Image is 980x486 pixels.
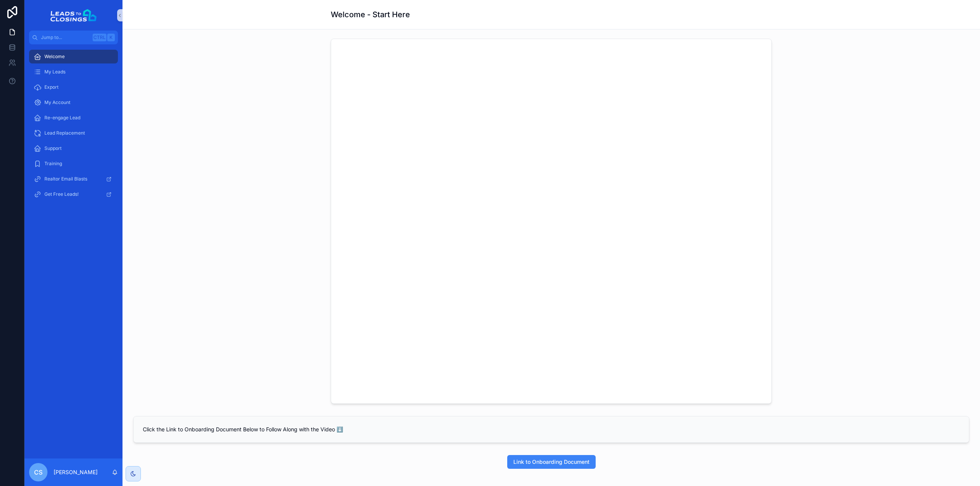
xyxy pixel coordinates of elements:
[34,468,42,477] span: CS
[44,191,78,197] span: Get Free Leads!
[44,69,65,75] span: My Leads
[513,458,590,466] span: Link to Onboarding Document
[29,141,118,155] a: Support
[29,172,118,186] a: Realtor Email Blasts
[29,126,118,140] a: Lead Replacement
[24,44,122,211] div: scrollable content
[331,9,410,20] h1: Welcome - Start Here
[29,80,118,94] a: Export
[54,468,98,476] p: [PERSON_NAME]
[29,111,118,125] a: Re-engage Lead
[29,50,118,63] a: Welcome
[29,65,118,79] a: My Leads
[44,99,70,106] span: My Account
[44,84,59,90] span: Export
[29,31,118,44] button: Jump to...CtrlK
[44,145,62,151] span: Support
[108,34,114,41] span: K
[143,426,343,432] span: Click the Link to Onboarding Document Below to Follow Along with the Video ⬇️
[44,130,85,136] span: Lead Replacement
[44,176,87,182] span: Realtor Email Blasts
[29,187,118,201] a: Get Free Leads!
[44,161,62,167] span: Training
[44,115,80,121] span: Re-engage Lead
[93,34,106,41] span: Ctrl
[44,54,65,60] span: Welcome
[41,34,90,41] span: Jump to...
[29,157,118,171] a: Training
[29,96,118,109] a: My Account
[51,9,96,21] img: App logo
[507,455,596,469] button: Link to Onboarding Document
